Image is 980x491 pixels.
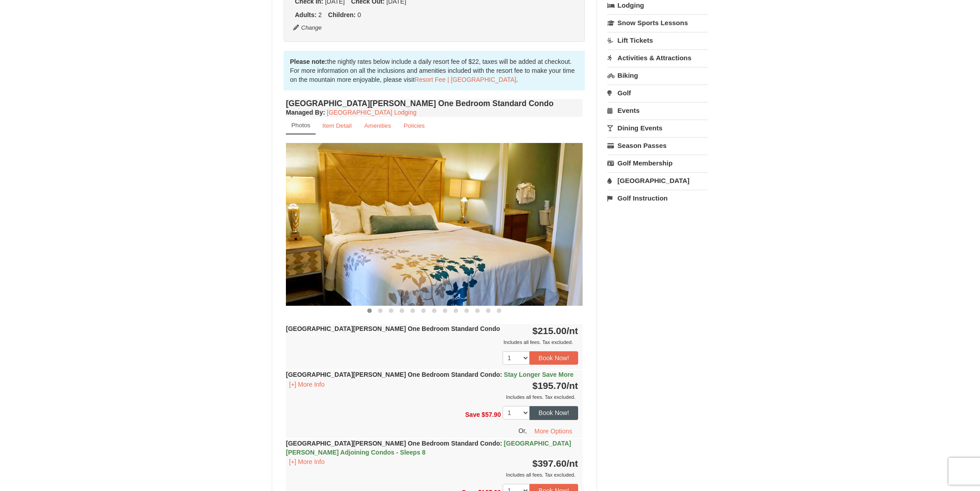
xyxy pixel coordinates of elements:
[286,371,574,378] strong: [GEOGRAPHIC_DATA][PERSON_NAME] One Bedroom Standard Condo
[607,137,708,154] a: Season Passes
[286,325,500,332] strong: [GEOGRAPHIC_DATA][PERSON_NAME] One Bedroom Standard Condo
[530,406,578,420] button: Book Now!
[566,380,578,391] span: /nt
[286,379,328,389] button: [+] More Info
[290,58,327,65] strong: Please note:
[328,11,356,18] strong: Children:
[291,122,310,129] small: Photos
[404,122,425,129] small: Policies
[286,440,571,456] strong: [GEOGRAPHIC_DATA][PERSON_NAME] One Bedroom Standard Condo
[607,120,708,136] a: Dining Events
[566,458,578,469] span: /nt
[607,14,708,31] a: Snow Sports Lessons
[286,338,578,347] div: Includes all fees. Tax excluded.
[607,67,708,84] a: Biking
[316,117,357,134] a: Item Detail
[504,371,574,378] span: Stay Longer Save More
[364,122,391,129] small: Amenities
[358,117,397,134] a: Amenities
[529,424,578,438] button: More Options
[286,470,578,479] div: Includes all fees. Tax excluded.
[318,11,322,18] span: 2
[286,393,578,402] div: Includes all fees. Tax excluded.
[607,155,708,171] a: Golf Membership
[607,102,708,119] a: Events
[530,351,578,365] button: Book Now!
[607,172,708,189] a: [GEOGRAPHIC_DATA]
[295,11,316,18] strong: Adults:
[607,49,708,66] a: Activities & Attractions
[607,190,708,206] a: Golf Instruction
[284,51,585,90] div: the nightly rates below include a daily resort fee of $22, taxes will be added at checkout. For m...
[286,143,583,305] img: 18876286-121-55434444.jpg
[481,411,501,418] span: $57.90
[322,122,352,129] small: Item Detail
[500,440,502,447] span: :
[286,109,325,116] strong: :
[286,117,316,134] a: Photos
[327,109,416,116] a: [GEOGRAPHIC_DATA] Lodging
[518,427,527,434] span: Or,
[286,457,328,467] button: [+] More Info
[500,371,502,378] span: :
[286,99,583,108] h4: [GEOGRAPHIC_DATA][PERSON_NAME] One Bedroom Standard Condo
[532,380,566,391] span: $195.70
[398,117,431,134] a: Policies
[532,458,566,469] span: $397.60
[357,11,361,18] span: 0
[286,109,323,116] span: Managed By
[465,411,480,418] span: Save
[532,326,578,336] strong: $215.00
[607,85,708,101] a: Golf
[293,23,322,33] button: Change
[414,76,516,83] a: Resort Fee | [GEOGRAPHIC_DATA]
[286,440,571,456] span: [GEOGRAPHIC_DATA][PERSON_NAME] Adjoining Condos - Sleeps 8
[566,326,578,336] span: /nt
[607,32,708,49] a: Lift Tickets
